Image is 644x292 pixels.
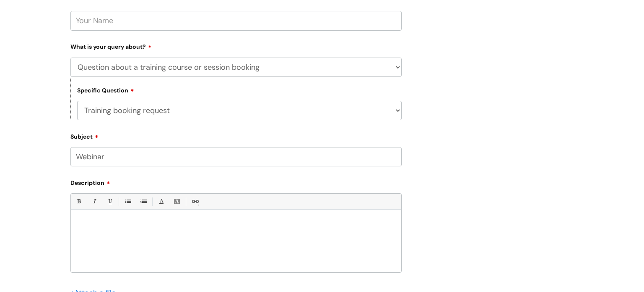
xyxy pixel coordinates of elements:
label: What is your query about? [70,40,402,50]
label: Description [70,176,402,187]
input: Your Name [70,11,402,30]
a: 1. Ordered List (Ctrl-Shift-8) [138,196,148,207]
a: Bold (Ctrl-B) [73,196,84,207]
label: Subject [70,130,402,140]
a: • Unordered List (Ctrl-Shift-7) [122,196,133,207]
a: Underline(Ctrl-U) [104,196,115,207]
label: Specific Question [77,86,134,94]
a: Font Color [156,196,166,207]
a: Italic (Ctrl-I) [89,196,99,207]
a: Link [190,196,200,207]
a: Back Color [171,196,182,207]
